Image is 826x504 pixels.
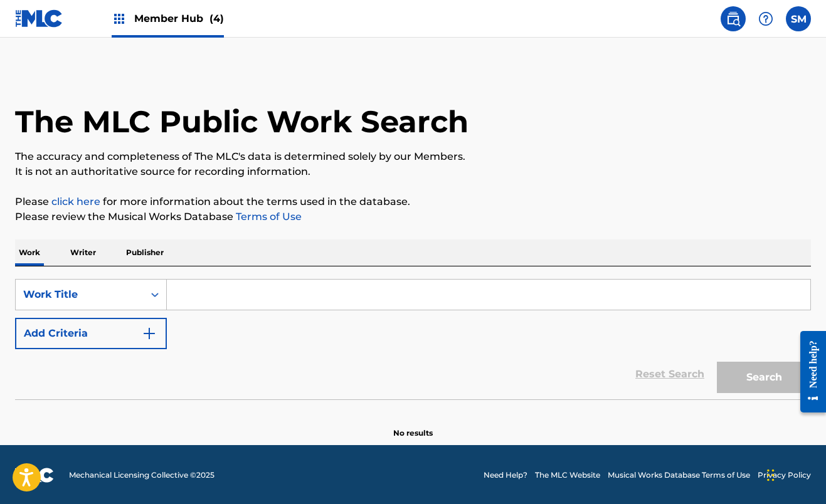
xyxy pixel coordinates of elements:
[15,239,44,266] p: Work
[15,279,811,399] form: Search Form
[758,11,773,26] img: help
[15,164,811,179] p: It is not an authoritative source for recording information.
[15,194,811,209] p: Please for more information about the terms used in the database.
[15,103,469,140] h1: The MLC Public Work Search
[15,149,811,164] p: The accuracy and completeness of The MLC's data is determined solely by our Members.
[122,239,167,266] p: Publisher
[763,444,826,504] iframe: Chat Widget
[721,6,746,31] a: Public Search
[786,6,811,31] div: User Menu
[753,6,778,31] div: Help
[51,196,100,207] a: click here
[66,239,100,266] p: Writer
[23,287,136,302] div: Work Title
[69,470,214,481] span: Mechanical Licensing Collective © 2025
[233,211,302,223] a: Terms of Use
[142,326,157,341] img: 9d2ae6d4665cec9f34b9.svg
[15,468,54,483] img: logo
[209,13,224,24] span: (4)
[608,470,750,481] a: Musical Works Database Terms of Use
[112,11,127,26] img: Top Rightsholders
[134,11,224,26] span: Member Hub
[484,470,527,481] a: Need Help?
[758,470,811,481] a: Privacy Policy
[726,11,741,26] img: search
[535,470,600,481] a: The MLC Website
[15,9,63,28] img: MLC Logo
[393,412,433,439] p: No results
[15,318,167,349] button: Add Criteria
[767,456,775,494] div: Drag
[15,209,811,224] p: Please review the Musical Works Database
[791,320,826,424] iframe: Resource Center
